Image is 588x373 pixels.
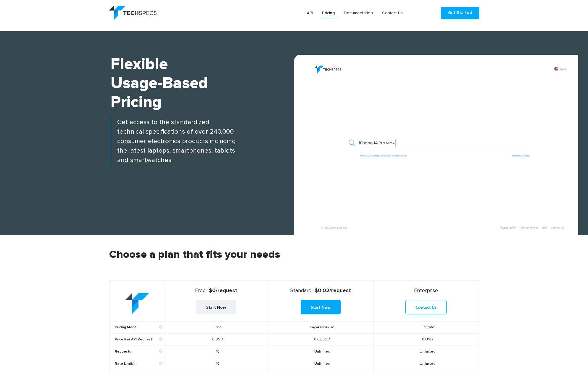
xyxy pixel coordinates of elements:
a: Get Started [441,7,479,19]
a: Pricing [320,8,337,18]
p: Get access to the standardized technical specifications of over 240,000 consumer electronics prod... [111,118,294,165]
b: Rate Limit/hr [115,362,162,366]
a: Contact Us [405,300,447,314]
b: Requests [115,350,162,354]
td: Pay-As-You-Go [268,321,373,334]
img: table-logo.png [125,293,149,314]
span: Standard [290,288,311,293]
td: Free [165,321,268,334]
b: Pricing Model [115,325,162,330]
h2: Choose a plan that fits your needs [109,249,479,280]
span: Free [195,288,206,293]
td: Unlimited [373,358,479,370]
td: 0 USD [165,334,268,346]
td: 0 USD [373,334,479,346]
td: Unlimited [268,358,373,370]
a: API [305,8,315,18]
strong: - $0/request [167,287,265,294]
img: banner.png [300,61,578,235]
td: 0.02 USD [268,334,373,346]
h1: Flexible Usage-based Pricing [111,55,294,112]
b: Price Per API Request [115,337,162,342]
span: Enterprise [414,288,438,293]
td: 10 [165,358,268,370]
td: Flat rate [373,321,479,334]
td: Unlimited [373,346,479,358]
img: logo [109,6,157,20]
td: Unlimited [268,346,373,358]
a: Start Now [196,300,236,314]
a: Contact Us [380,8,405,18]
strong: - $0.02/request [270,287,371,294]
a: Documentation [341,8,375,18]
td: 10 [165,346,268,358]
a: Start Now [301,300,341,314]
